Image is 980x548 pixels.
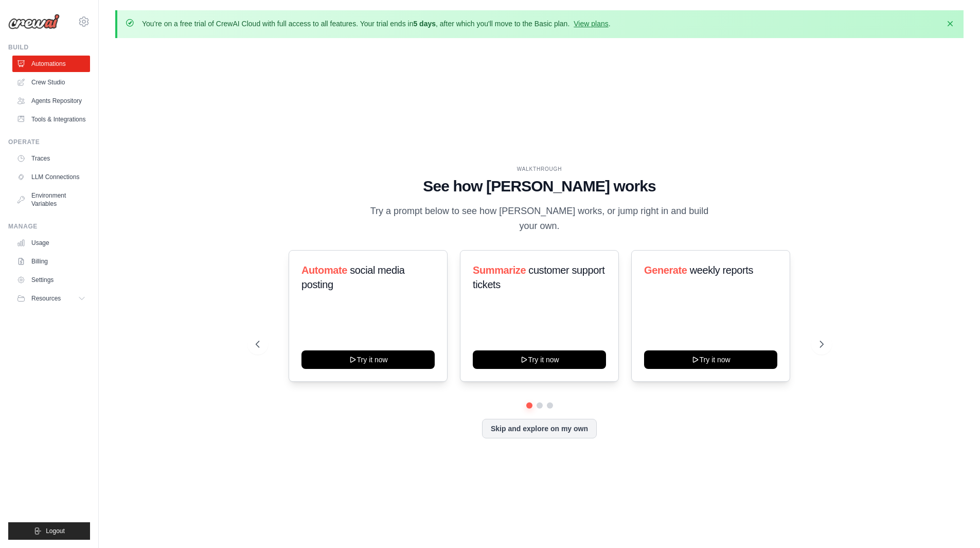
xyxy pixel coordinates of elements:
[31,294,61,303] span: Resources
[142,19,611,29] p: You're on a free trial of CrewAI Cloud with full access to all features. Your trial ends in , aft...
[12,253,90,270] a: Billing
[644,350,777,369] button: Try it now
[256,177,824,196] h1: See how [PERSON_NAME] works
[482,419,597,438] button: Skip and explore on my own
[12,235,90,251] a: Usage
[8,138,90,146] div: Operate
[8,522,90,540] button: Logout
[413,20,436,28] strong: 5 days
[473,350,606,369] button: Try it now
[12,272,90,288] a: Settings
[8,43,90,51] div: Build
[644,264,687,276] span: Generate
[8,222,90,231] div: Manage
[574,20,608,28] a: View plans
[473,264,604,290] span: customer support tickets
[12,111,90,128] a: Tools & Integrations
[12,56,90,72] a: Automations
[256,165,824,173] div: WALKTHROUGH
[8,14,60,29] img: Logo
[301,350,435,369] button: Try it now
[12,169,90,185] a: LLM Connections
[12,150,90,167] a: Traces
[46,527,65,535] span: Logout
[12,74,90,91] a: Crew Studio
[690,264,753,276] span: weekly reports
[12,290,90,307] button: Resources
[301,264,405,290] span: social media posting
[12,187,90,212] a: Environment Variables
[12,93,90,109] a: Agents Repository
[367,204,712,234] p: Try a prompt below to see how [PERSON_NAME] works, or jump right in and build your own.
[473,264,526,276] span: Summarize
[301,264,347,276] span: Automate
